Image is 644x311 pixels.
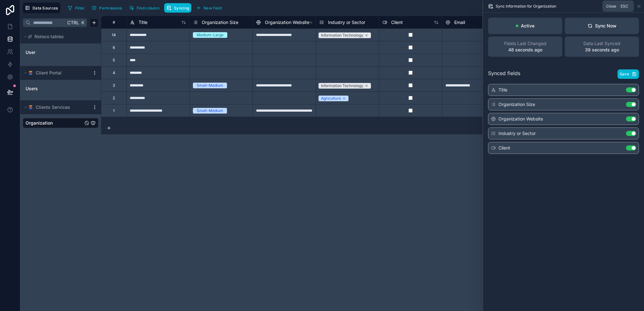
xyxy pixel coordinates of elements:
[164,3,194,13] a: Syncing
[67,19,80,26] span: Ctrl
[36,70,62,76] span: Client Portal
[454,19,465,26] span: Email
[498,145,510,151] span: Client
[194,3,224,13] button: New field
[496,4,556,9] span: Sync Information for Organization
[23,68,90,77] button: SmartSuite logoClient Portal
[265,19,309,26] span: Organization Website
[488,69,520,79] span: Synced fields
[202,19,238,26] span: Organization Size
[391,19,403,26] span: Client
[321,83,363,89] div: Information Technology
[137,6,159,10] span: Find column
[508,47,542,53] p: 48 seconds ago
[498,116,543,122] span: Organization Website
[23,84,98,94] div: Users
[33,6,58,10] span: Data Sources
[521,23,534,29] p: Active
[23,118,98,128] div: Organization
[34,33,64,40] span: Noloco tables
[585,47,619,53] p: 39 seconds ago
[127,3,162,13] button: Find column
[26,85,83,92] a: Users
[28,105,33,110] img: SmartSuite logo
[113,83,115,88] div: 3
[113,108,115,113] div: 1
[197,32,224,38] div: Medium-Large
[498,130,536,137] span: Industry or Sector
[113,96,115,101] div: 2
[113,70,115,75] div: 4
[619,4,629,9] span: Esc
[23,47,98,57] div: User
[113,45,115,50] div: 6
[112,32,116,38] div: 14
[23,103,90,112] button: SmartSuite logoClients Services
[113,58,115,63] div: 5
[197,83,223,88] div: Small-Medium
[26,120,53,126] span: Organization
[321,32,363,38] div: Information Technology
[498,101,535,108] span: Organization Size
[75,6,85,10] span: Filter
[26,49,77,56] a: User
[23,3,60,13] button: Data Sources
[498,87,507,93] span: Title
[139,19,147,26] span: Title
[583,40,620,47] span: Data Last Synced
[28,70,33,75] img: SmartSuite logo
[99,6,122,10] span: Permissions
[565,18,639,34] button: Sync Now
[26,120,83,126] a: Organization
[65,3,87,13] button: Filter
[80,21,85,25] span: K
[174,6,189,10] span: Syncing
[617,69,639,79] button: Save
[587,23,617,29] div: Sync Now
[164,3,191,13] button: Syncing
[204,6,222,10] span: New field
[89,3,124,13] button: Permissions
[26,49,35,56] span: User
[321,96,341,101] div: Agriculture
[328,19,365,26] span: Industry or Sector
[23,32,95,41] button: Noloco tables
[36,104,70,110] span: Clients Services
[620,72,629,77] span: Save
[26,85,38,92] span: Users
[504,40,546,47] span: Fields Last Changed
[89,3,127,13] a: Permissions
[197,108,223,114] div: Small-Medium
[606,4,616,9] span: Close
[106,20,122,25] div: #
